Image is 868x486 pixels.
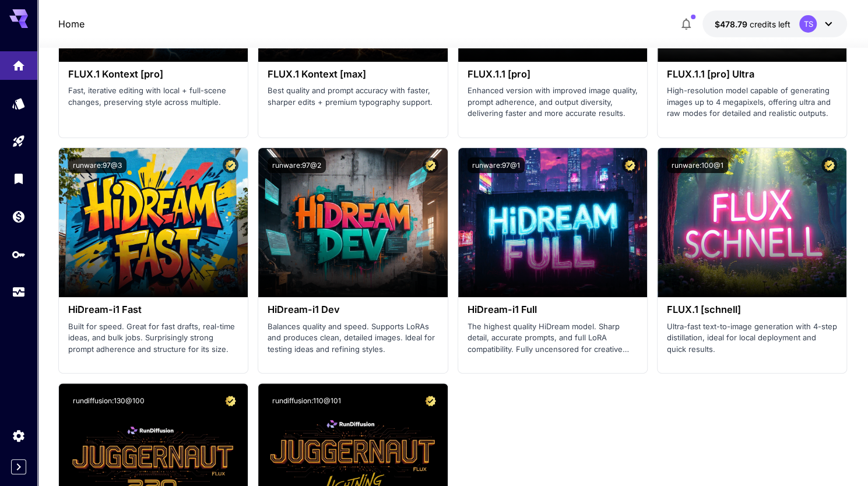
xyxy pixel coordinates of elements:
p: Balances quality and speed. Supports LoRAs and produces clean, detailed images. Ideal for testing... [268,321,438,355]
button: runware:97@3 [68,157,126,173]
img: alt [258,148,447,297]
button: $478.78548TS [702,10,847,37]
div: TS [799,15,817,33]
a: Home [58,17,85,31]
button: Certified Model – Vetted for best performance and includes a commercial license. [223,393,238,408]
div: API Keys [12,247,26,262]
p: The highest quality HiDream model. Sharp detail, accurate prompts, and full LoRA compatibility. F... [468,321,638,355]
span: credits left [749,19,790,29]
h3: HiDream-i1 Dev [268,304,438,315]
h3: FLUX.1 Kontext [pro] [68,69,238,80]
button: Expand sidebar [11,459,26,474]
div: Playground [12,134,26,149]
div: Home [12,55,26,70]
div: Settings [12,428,26,443]
div: Models [12,96,26,111]
h3: FLUX.1.1 [pro] Ultra [667,69,837,80]
button: Certified Model – Vetted for best performance and includes a commercial license. [423,393,438,408]
span: $478.79 [714,19,749,29]
img: alt [658,148,846,297]
h3: FLUX.1.1 [pro] [468,69,638,80]
button: Certified Model – Vetted for best performance and includes a commercial license. [223,157,238,173]
button: Certified Model – Vetted for best performance and includes a commercial license. [423,157,438,173]
nav: breadcrumb [58,17,85,31]
button: rundiffusion:110@101 [268,393,346,408]
img: alt [59,148,248,297]
p: Ultra-fast text-to-image generation with 4-step distillation, ideal for local deployment and quic... [667,321,837,355]
p: Best quality and prompt accuracy with faster, sharper edits + premium typography support. [268,85,438,108]
h3: HiDream-i1 Fast [68,304,238,315]
img: alt [458,148,647,297]
button: Certified Model – Vetted for best performance and includes a commercial license. [821,157,837,173]
h3: HiDream-i1 Full [468,304,638,315]
h3: FLUX.1 Kontext [max] [268,69,438,80]
p: Built for speed. Great for fast drafts, real-time ideas, and bulk jobs. Surprisingly strong promp... [68,321,238,355]
p: Fast, iterative editing with local + full-scene changes, preserving style across multiple. [68,85,238,108]
p: Enhanced version with improved image quality, prompt adherence, and output diversity, delivering ... [468,85,638,119]
button: runware:100@1 [667,157,728,173]
button: runware:97@2 [268,157,326,173]
button: rundiffusion:130@100 [68,393,149,408]
button: Certified Model – Vetted for best performance and includes a commercial license. [622,157,638,173]
div: Usage [12,285,26,300]
div: Library [12,171,26,186]
p: High-resolution model capable of generating images up to 4 megapixels, offering ultra and raw mod... [667,85,837,119]
h3: FLUX.1 [schnell] [667,304,837,315]
button: runware:97@1 [468,157,525,173]
div: Wallet [12,209,26,224]
div: $478.78548 [714,18,790,30]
